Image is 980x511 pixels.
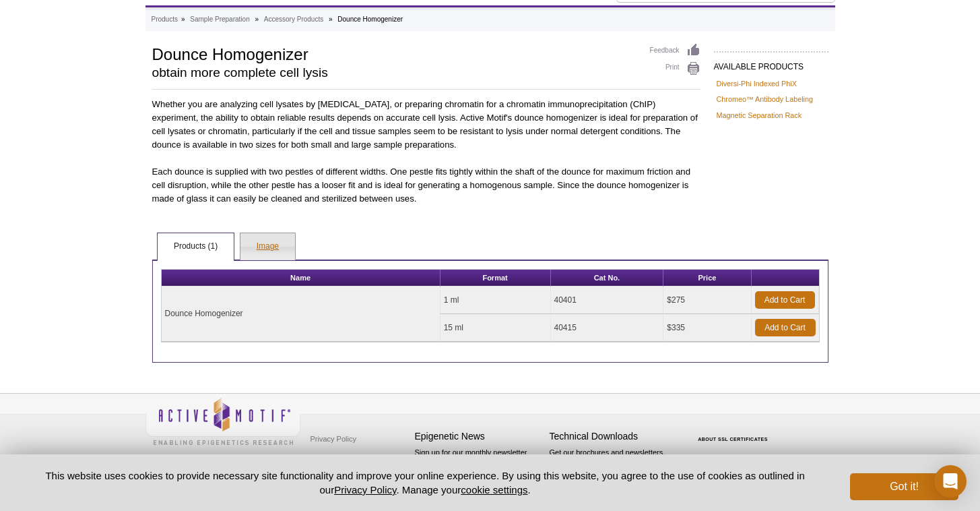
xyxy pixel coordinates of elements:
th: Price [663,270,751,287]
p: Whether you are analyzing cell lysates by [MEDICAL_DATA], or preparing chromatin for a chromatin ... [152,98,700,152]
li: » [255,16,259,23]
a: Terms & Conditions [307,449,378,469]
li: Dounce Homogenizer [337,16,403,23]
td: $275 [663,287,751,314]
h2: obtain more complete cell lysis [152,67,636,79]
th: Cat No. [551,270,664,287]
a: Diversi-Phi Indexed PhiX [717,78,797,90]
p: Get our brochures and newsletters, or request them by mail. [550,447,678,481]
td: 40415 [551,314,664,342]
a: Chromeo™ Antibody Labeling [717,93,813,105]
a: Magnetic Separation Rack [717,109,802,121]
p: This website uses cookies to provide necessary site functionality and improve your online experie... [22,469,828,497]
a: Add to Cart [755,291,815,309]
a: Add to Cart [755,319,816,336]
li: » [181,16,185,23]
td: Dounce Homogenizer [162,287,440,342]
a: Privacy Policy [334,484,396,495]
p: Sign up for our monthly newsletter highlighting recent publications in the field of epigenetics. [415,447,543,493]
div: Open Intercom Messenger [934,465,967,498]
td: 40401 [551,287,664,314]
h4: Epigenetic News [415,431,543,442]
h2: AVAILABLE PRODUCTS [714,51,828,76]
a: Privacy Policy [307,429,360,449]
th: Name [162,270,440,287]
a: Image [240,233,295,260]
li: » [329,16,333,23]
h1: Dounce Homogenizer [152,43,636,63]
a: Products (1) [158,233,234,260]
a: ABOUT SSL CERTIFICATES [698,437,768,442]
a: Accessory Products [264,13,323,26]
td: 1 ml [440,287,551,314]
th: Format [440,270,551,287]
a: Feedback [650,43,700,58]
table: Click to Verify - This site chose Symantec SSL for secure e-commerce and confidential communicati... [684,417,785,447]
a: Print [650,61,700,76]
img: Active Motif, [145,394,300,448]
td: 15 ml [440,314,551,342]
button: Got it! [850,473,958,500]
a: Sample Preparation [190,13,249,26]
p: Each dounce is supplied with two pestles of different widths. One pestle fits tightly within the ... [152,165,700,206]
a: Products [152,13,178,26]
td: $335 [663,314,751,342]
button: cookie settings [461,484,527,495]
h4: Technical Downloads [550,431,678,442]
